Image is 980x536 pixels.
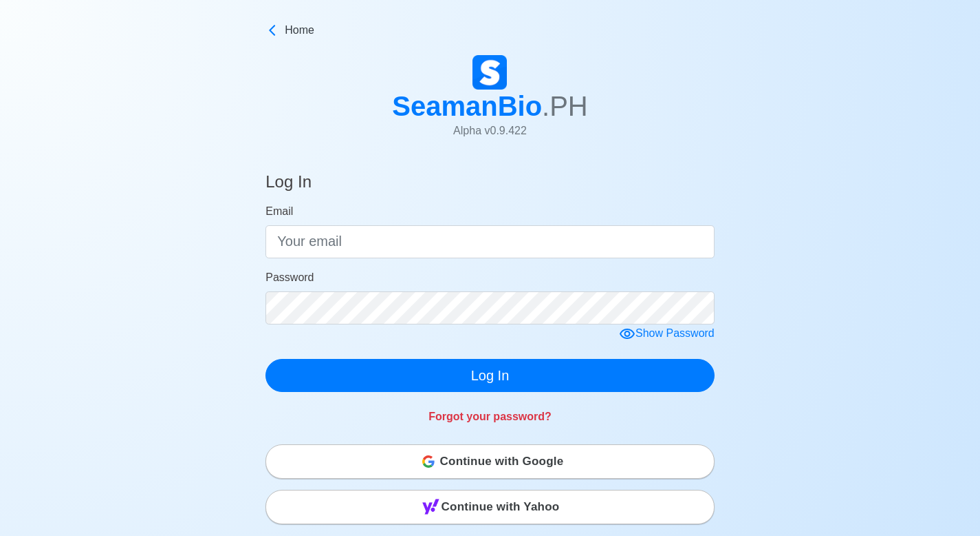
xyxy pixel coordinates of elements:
[428,411,552,422] a: Forgot your password?
[440,448,564,475] span: Continue with Google
[442,493,560,521] span: Continue with Yahoo
[542,91,588,121] span: .PH
[265,490,715,524] button: Continue with Yahoo
[265,271,314,283] span: Password
[472,55,507,90] img: Logo
[265,444,715,479] button: Continue with Google
[265,225,715,258] input: Your email
[619,325,715,342] div: Show Password
[392,123,588,139] p: Alpha v 0.9.422
[265,22,715,39] a: Home
[265,172,312,198] h4: Log In
[265,359,715,392] button: Log In
[392,90,588,123] h1: SeamanBio
[392,55,588,150] a: SeamanBio.PHAlpha v0.9.422
[285,22,314,39] span: Home
[265,205,293,217] span: Email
